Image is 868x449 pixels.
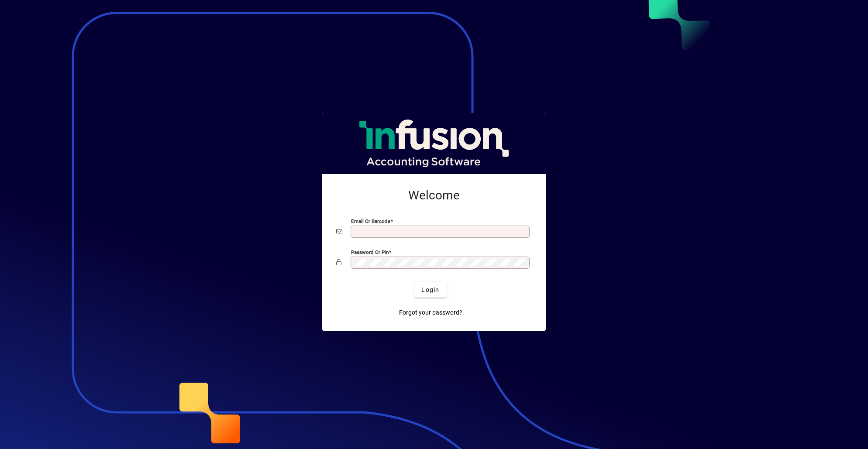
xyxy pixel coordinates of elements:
[336,188,532,203] h2: Welcome
[421,285,439,295] span: Login
[351,218,390,224] mat-label: Email or Barcode
[396,305,466,320] a: Forgot your password?
[351,249,389,255] mat-label: Password or Pin
[414,282,446,298] button: Login
[399,308,462,317] span: Forgot your password?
